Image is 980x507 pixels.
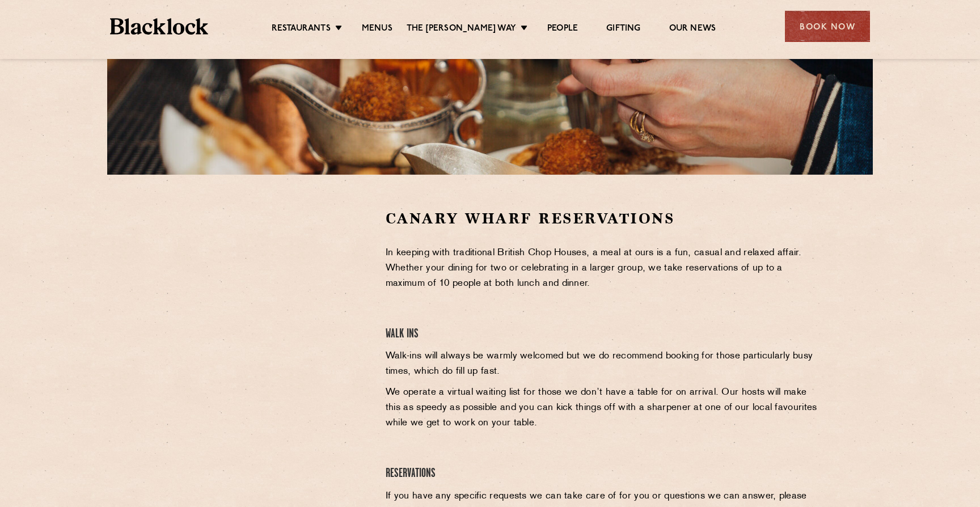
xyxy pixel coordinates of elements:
a: The [PERSON_NAME] Way [407,23,516,36]
a: Our News [669,23,716,36]
a: Restaurants [272,23,331,36]
iframe: OpenTable make booking widget [201,209,328,379]
h4: Walk Ins [386,327,821,342]
p: We operate a virtual waiting list for those we don’t have a table for on arrival. Our hosts will ... [386,385,821,431]
p: In keeping with traditional British Chop Houses, a meal at ours is a fun, casual and relaxed affa... [386,246,821,291]
a: Menus [362,23,392,36]
h2: Canary Wharf Reservations [386,209,821,229]
a: People [547,23,578,36]
img: BL_Textured_Logo-footer-cropped.svg [110,18,208,35]
a: Gifting [606,23,640,36]
div: Book Now [785,11,870,42]
h4: Reservations [386,466,821,481]
p: Walk-ins will always be warmly welcomed but we do recommend booking for those particularly busy t... [386,349,821,379]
